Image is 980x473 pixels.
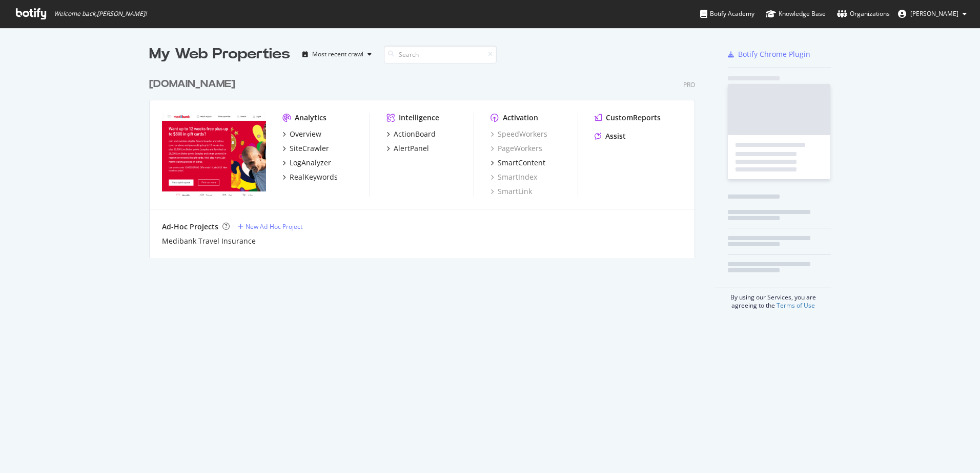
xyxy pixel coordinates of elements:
button: [PERSON_NAME] [890,6,975,22]
div: [DOMAIN_NAME] [149,77,235,92]
div: Organizations [837,9,890,19]
button: Most recent crawl [298,46,376,62]
a: CustomReports [595,113,661,123]
div: Overview [290,129,321,139]
div: Ad-Hoc Projects [162,222,218,232]
a: PageWorkers [491,143,542,154]
div: Knowledge Base [766,9,826,19]
div: Pro [683,80,695,89]
a: SmartContent [491,158,545,168]
a: SpeedWorkers [491,129,547,139]
span: Welcome back, [PERSON_NAME] ! [54,10,147,18]
div: Intelligence [399,113,439,123]
div: grid [149,64,703,258]
a: Botify Chrome Plugin [728,49,810,59]
span: Tobie Brown [910,9,958,18]
input: Search [384,46,497,63]
div: SiteCrawler [290,143,329,154]
a: [DOMAIN_NAME] [149,77,239,92]
a: SmartLink [491,186,532,197]
a: RealKeywords [282,172,338,182]
div: My Web Properties [149,44,290,64]
div: Most recent crawl [312,51,363,57]
a: New Ad-Hoc Project [238,222,302,231]
div: ActionBoard [394,129,436,139]
a: LogAnalyzer [282,158,331,168]
div: New Ad-Hoc Project [246,222,302,231]
div: RealKeywords [290,172,338,182]
div: Botify Academy [700,9,754,19]
div: CustomReports [606,113,661,123]
a: SmartIndex [491,172,537,182]
a: Terms of Use [777,301,815,310]
a: SiteCrawler [282,143,329,154]
div: Botify Chrome Plugin [738,49,810,59]
img: Medibank.com.au [162,113,266,196]
div: Analytics [295,113,326,123]
div: Activation [503,113,538,123]
a: AlertPanel [386,143,429,154]
a: Assist [595,131,626,141]
div: LogAnalyzer [290,158,331,168]
div: By using our Services, you are agreeing to the [715,288,831,310]
div: SmartContent [498,158,545,168]
a: Medibank Travel Insurance [162,236,256,246]
div: AlertPanel [394,143,429,154]
div: Assist [605,131,626,141]
a: Overview [282,129,321,139]
a: ActionBoard [386,129,436,139]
